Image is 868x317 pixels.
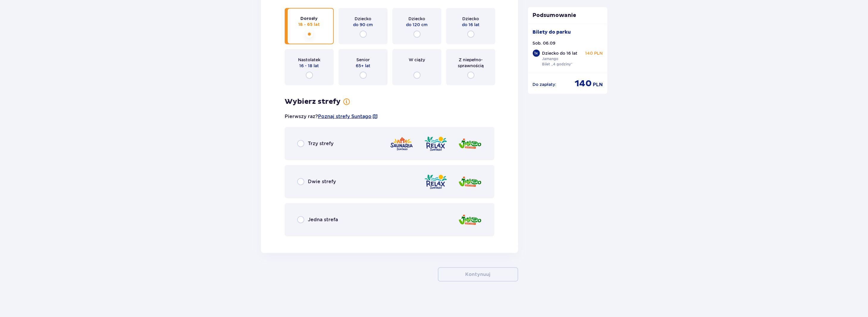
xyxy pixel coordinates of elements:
p: Senior [356,57,370,63]
p: 140 PLN [585,50,603,56]
p: Kontynuuj [466,271,491,278]
p: Bilety do parku [533,29,571,35]
div: 1 x [533,50,540,57]
p: Jamango [542,56,559,62]
img: zone logo [390,135,413,152]
p: Z niepełno­sprawnością [452,57,490,69]
p: Dziecko [409,16,425,22]
p: Nastolatek [298,57,320,63]
img: zone logo [458,173,482,190]
img: zone logo [424,173,448,190]
img: zone logo [458,135,482,152]
p: Dziecko do 16 lat [542,50,578,56]
p: 140 [575,78,592,89]
p: Dziecko [463,16,479,22]
p: 16 - 18 lat [300,63,319,69]
p: Dwie strefy [308,178,336,185]
p: Pierwszy raz? [285,113,378,120]
p: W ciąży [409,57,425,63]
p: 18 - 65 lat [299,22,320,28]
p: Wybierz strefy [285,97,341,106]
p: do 120 cm [406,22,428,28]
img: zone logo [424,135,448,152]
p: do 16 lat [462,22,480,28]
p: Dorosły [301,16,318,22]
img: zone logo [458,211,482,228]
p: Trzy strefy [308,140,333,147]
p: Do zapłaty : [533,81,557,87]
p: Jedna strefa [308,216,338,223]
p: 65+ lat [356,63,370,69]
p: Podsumowanie [528,12,608,19]
p: do 90 cm [353,22,373,28]
p: Bilet „4 godziny” [542,62,573,67]
p: PLN [593,81,603,88]
button: Kontynuuj [438,267,518,282]
a: Poznaj strefy Suntago [318,113,372,120]
p: Dziecko [355,16,372,22]
p: Sob. 06.09 [533,40,556,46]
